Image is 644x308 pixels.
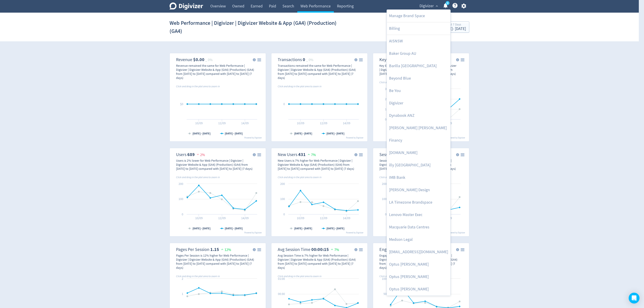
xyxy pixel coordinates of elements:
a: [PERSON_NAME] Design [387,184,450,196]
a: Manage Brand Space [387,10,450,22]
a: Billing [387,22,450,35]
a: Financy [387,134,450,147]
a: Beyond Blue [387,72,450,85]
a: Optus [PERSON_NAME] [387,283,450,295]
a: [DOMAIN_NAME] [387,147,450,159]
a: AISNSW [387,35,450,47]
a: Barilla [GEOGRAPHIC_DATA] [387,60,450,72]
a: illy [GEOGRAPHIC_DATA] [387,159,450,171]
div: Open Intercom Messenger [629,293,639,303]
a: Optus [PERSON_NAME] [387,258,450,271]
a: LA Timezone Brandspace [387,196,450,209]
a: Medson Legal [387,233,450,246]
a: [EMAIL_ADDRESS][DOMAIN_NAME] [387,246,450,258]
a: Lenovo Master Exec [387,209,450,221]
a: Be You [387,85,450,97]
a: IMB Bank [387,171,450,184]
a: Macquarie Data Centres [387,221,450,233]
a: Baker Group AU [387,47,450,60]
a: [PERSON_NAME] [PERSON_NAME] [387,122,450,134]
a: Dynabook ANZ [387,109,450,122]
a: Optus [PERSON_NAME] [387,271,450,283]
a: Optus [PERSON_NAME] [387,295,450,308]
a: Digivizer [387,97,450,109]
